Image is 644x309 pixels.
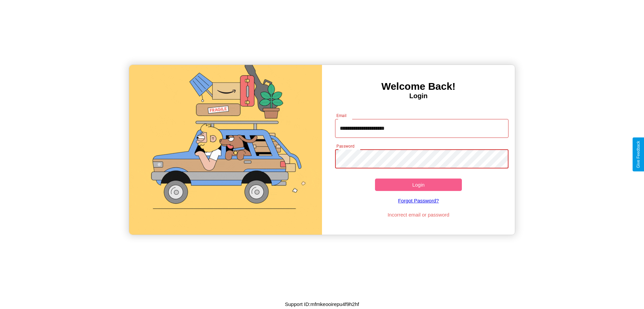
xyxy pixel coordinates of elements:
p: Support ID: mfmkeooirepu4f9h2hf [285,300,359,309]
p: Incorrect email or password [332,210,505,219]
label: Password [336,143,354,149]
img: gif [129,65,322,235]
button: Login [375,179,462,191]
h4: Login [322,92,515,100]
label: Email [336,113,347,118]
a: Forgot Password? [332,191,505,210]
div: Give Feedback [636,141,641,168]
h3: Welcome Back! [322,81,515,92]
